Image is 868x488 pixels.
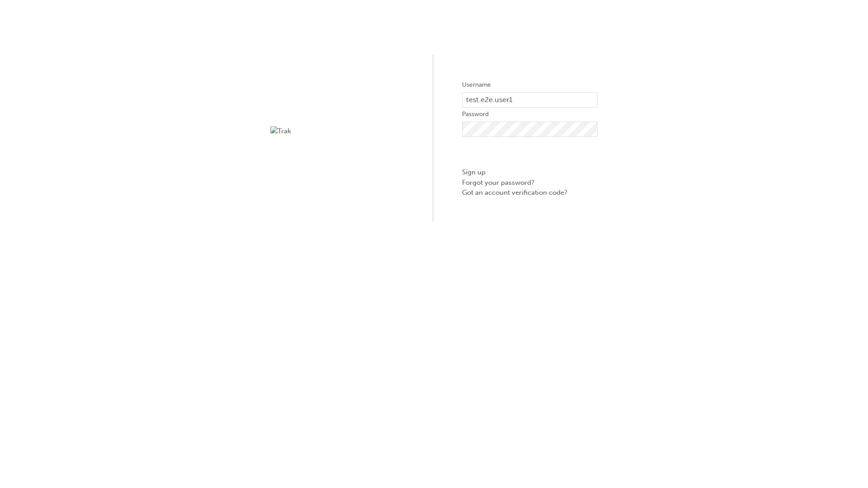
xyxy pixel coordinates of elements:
[462,188,598,198] a: Got an account verification code?
[462,178,598,188] a: Forgot your password?
[462,92,598,108] input: Username
[462,80,598,90] label: Username
[462,167,598,178] a: Sign up
[462,144,598,161] button: Sign In
[462,109,598,120] label: Password
[270,126,406,136] img: Trak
